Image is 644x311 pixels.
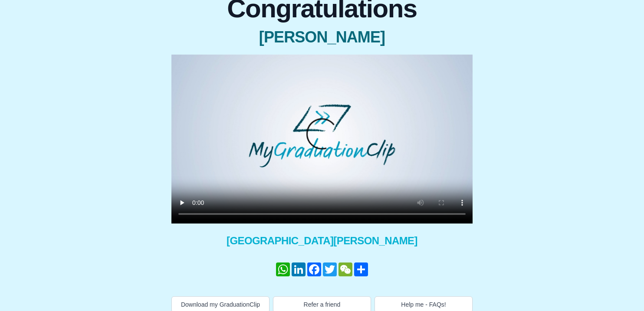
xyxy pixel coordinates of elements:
[353,262,369,276] a: Share
[291,262,306,276] a: LinkedIn
[171,234,473,248] span: [GEOGRAPHIC_DATA][PERSON_NAME]
[275,262,291,276] a: WhatsApp
[322,262,338,276] a: Twitter
[306,262,322,276] a: Facebook
[338,262,353,276] a: WeChat
[171,29,473,46] span: [PERSON_NAME]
